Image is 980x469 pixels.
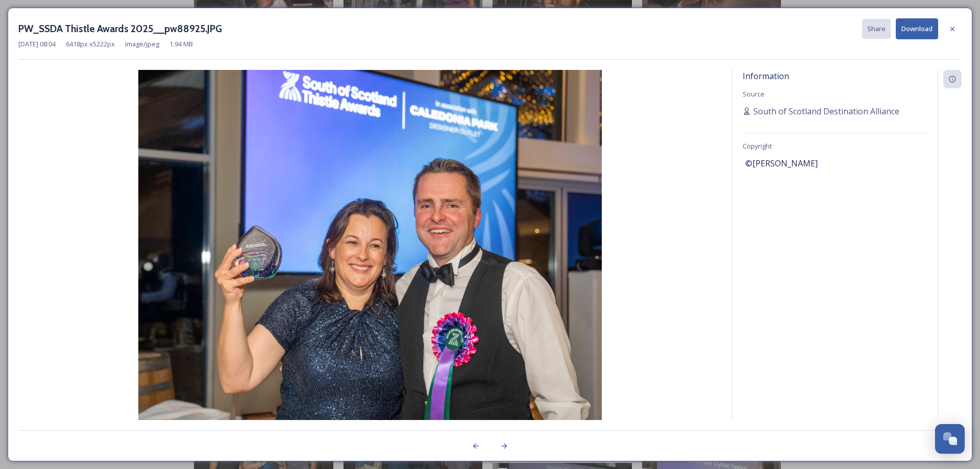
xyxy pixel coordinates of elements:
[753,105,899,117] span: South of Scotland Destination Alliance
[169,39,193,49] span: 1.94 MB
[743,141,772,151] span: Copyright
[18,39,56,49] span: [DATE] 08:04
[862,19,891,39] button: Share
[125,39,159,49] span: image/jpeg
[18,70,722,447] img: PW_SSDA%20Thistle%20Awards%202025__pw88925.JPG
[743,70,789,82] span: Information
[743,89,765,98] span: Source
[896,18,938,39] button: Download
[745,157,818,169] span: ©[PERSON_NAME]
[66,39,115,49] span: 6418 px x 5222 px
[935,424,965,454] button: Open Chat
[18,21,222,36] h3: PW_SSDA Thistle Awards 2025__pw88925.JPG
